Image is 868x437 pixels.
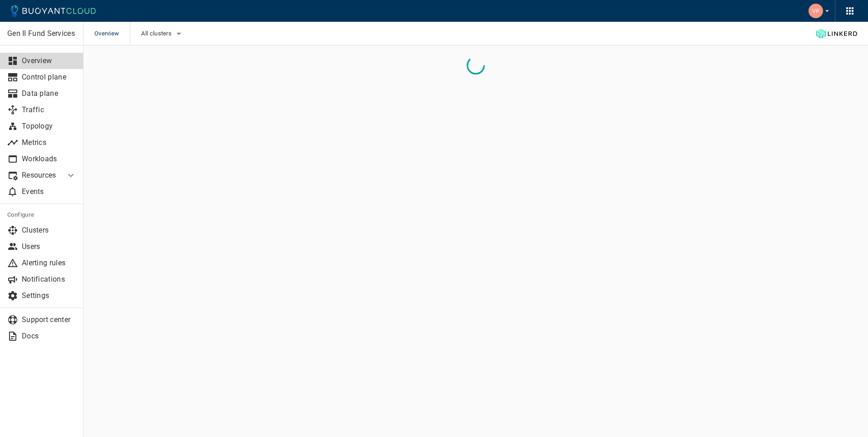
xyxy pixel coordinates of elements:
p: Docs [22,332,76,341]
p: Data plane [22,89,76,98]
p: Workloads [22,154,76,164]
p: Gen II Fund Services [7,29,76,38]
p: Support center [22,315,76,324]
p: Clusters [22,226,76,235]
p: Topology [22,122,76,131]
p: Alerting rules [22,258,76,268]
span: All clusters [141,30,173,37]
p: Settings [22,291,76,300]
p: Control plane [22,73,76,82]
h5: Configure [7,211,76,218]
p: Notifications [22,275,76,284]
img: Venugopal Ramasagaram [809,4,823,18]
button: All clusters [141,27,184,40]
p: Users [22,242,76,251]
p: Resources [22,171,58,180]
p: Metrics [22,138,76,147]
p: Overview [22,56,76,65]
p: Traffic [22,105,76,114]
p: Events [22,187,76,196]
span: Overview [94,22,130,45]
